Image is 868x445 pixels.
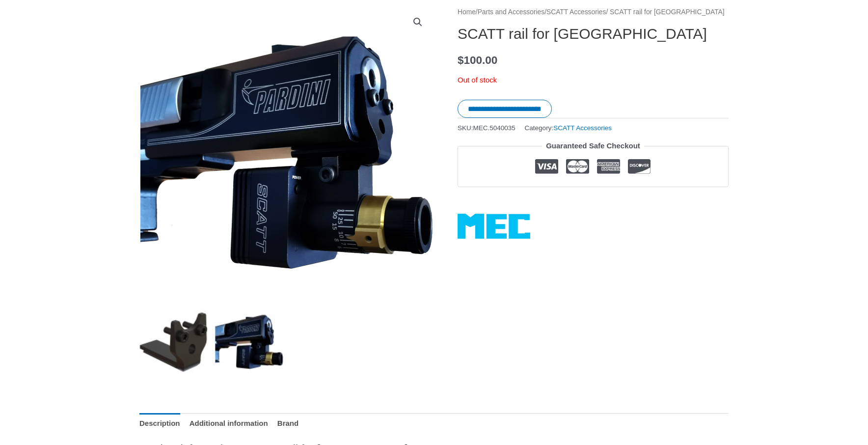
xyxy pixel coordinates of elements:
a: SCATT Accessories [546,8,606,16]
nav: Breadcrumb [458,6,729,19]
legend: Guaranteed Safe Checkout [542,139,644,153]
a: Description [139,413,180,434]
a: Parts and Accessories [478,8,545,16]
a: Brand [277,413,298,434]
p: Out of stock [458,73,729,87]
span: SKU: [458,122,515,134]
a: View full-screen image gallery [409,13,427,31]
span: Category: [525,122,612,134]
span: $ [458,54,464,66]
img: SCATT rail for Pardini - Image 2 [215,308,283,376]
bdi: 100.00 [458,54,497,66]
span: MEC.5040035 [473,124,515,132]
iframe: Customer reviews powered by Trustpilot [458,195,729,206]
img: SCATT rail for Pardini [139,308,208,376]
h1: SCATT rail for [GEOGRAPHIC_DATA] [458,25,729,43]
a: Home [458,8,476,16]
a: Additional information [190,413,268,434]
a: MEC [458,214,530,239]
a: SCATT Accessories [553,124,612,132]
